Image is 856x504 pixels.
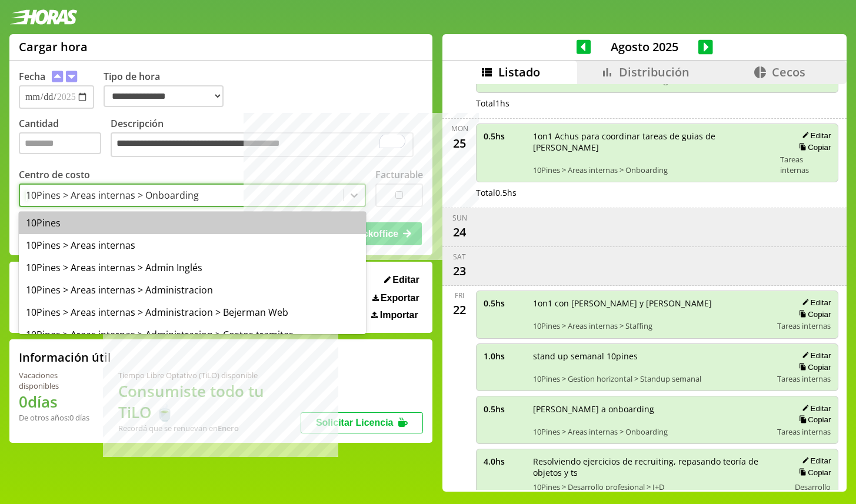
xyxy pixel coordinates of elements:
[19,323,366,359] div: 10Pines > Areas internas > Administracion > Costos tramites Administrativos
[19,212,366,234] div: 10Pines
[118,370,301,380] div: Tiempo Libre Optativo (TiLO) disponible
[375,168,423,181] label: Facturable
[392,275,419,285] span: Editar
[498,64,540,80] span: Listado
[19,256,366,279] div: 10Pines > Areas internas > Admin Inglés
[316,418,394,428] span: Solicitar Licencia
[19,301,366,323] div: 10Pines > Areas internas > Administracion > Bejerman Web
[798,403,831,413] button: Editar
[533,403,769,415] span: [PERSON_NAME] a onboarding
[450,133,469,152] div: 25
[484,403,525,415] span: 0.5 hs
[484,351,525,362] span: 1.0 hs
[798,131,831,141] button: Editar
[19,391,90,412] h1: 0 días
[533,351,769,362] span: stand up semanal 10pines
[772,64,805,80] span: Cecos
[533,482,781,492] span: 10Pines > Desarrollo profesional > I+D
[795,362,831,372] button: Copiar
[118,423,301,433] div: Recordá que se renuevan en
[484,298,525,309] span: 0.5 hs
[26,189,199,202] div: 10Pines > Areas internas > Onboarding
[795,482,831,492] span: Desarrollo
[19,168,90,181] label: Centro de costo
[798,351,831,361] button: Editar
[19,117,111,160] label: Cantidad
[777,321,831,331] span: Tareas internas
[118,380,301,423] h1: Consumiste todo tu TiLO 🍵
[19,70,45,83] label: Fecha
[451,124,468,133] div: Mon
[442,84,847,490] div: scrollable content
[19,349,111,365] h2: Información útil
[19,132,101,154] input: Cantidad
[104,70,233,109] label: Tipo de hora
[795,415,831,425] button: Copiar
[533,165,772,175] span: 10Pines > Areas internas > Onboarding
[19,370,90,391] div: Vacaciones disponibles
[533,131,772,153] span: 1on1 Achus para coordinar tareas de guias de [PERSON_NAME]
[619,64,690,80] span: Distribución
[455,291,464,301] div: Fri
[19,279,366,301] div: 10Pines > Areas internas > Administracion
[381,293,419,303] span: Exportar
[533,298,769,309] span: 1on1 con [PERSON_NAME] y [PERSON_NAME]
[453,252,466,262] div: Sat
[780,154,831,175] span: Tareas internas
[301,412,423,433] button: Solicitar Licencia
[484,456,525,467] span: 4.0 hs
[19,234,366,256] div: 10Pines > Areas internas
[591,39,698,55] span: Agosto 2025
[450,262,469,281] div: 23
[777,373,831,384] span: Tareas internas
[452,213,467,223] div: Sun
[369,292,423,304] button: Exportar
[450,223,469,242] div: 24
[798,456,831,466] button: Editar
[104,85,224,107] select: Tipo de hora
[533,456,781,478] span: Resolviendo ejercicios de recruiting, repasando teoría de objetos y ts
[777,426,831,437] span: Tareas internas
[111,117,423,160] label: Descripción
[218,423,239,433] b: Enero
[476,187,838,198] div: Total 0.5 hs
[484,131,525,142] span: 0.5 hs
[450,301,469,319] div: 22
[795,468,831,478] button: Copiar
[533,373,769,384] span: 10Pines > Gestion horizontal > Standup semanal
[795,309,831,319] button: Copiar
[380,310,418,321] span: Importar
[381,274,423,286] button: Editar
[19,39,88,55] h1: Cargar hora
[798,298,831,308] button: Editar
[111,132,414,157] textarea: To enrich screen reader interactions, please activate Accessibility in Grammarly extension settings
[19,412,90,423] div: De otros años: 0 días
[9,9,78,25] img: logotipo
[533,426,769,437] span: 10Pines > Areas internas > Onboarding
[476,98,838,109] div: Total 1 hs
[533,321,769,331] span: 10Pines > Areas internas > Staffing
[795,142,831,152] button: Copiar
